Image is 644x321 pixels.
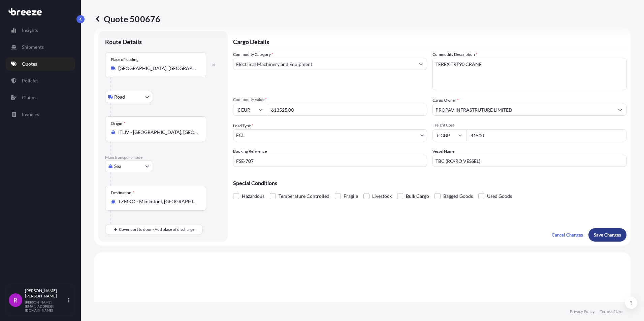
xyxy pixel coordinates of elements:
a: Quotes [6,57,75,71]
p: Quotes [22,61,37,67]
p: [PERSON_NAME] [PERSON_NAME] [25,288,67,299]
p: Cargo Details [233,31,626,51]
span: Hazardous [242,191,264,201]
label: Booking Reference [233,148,267,155]
label: Commodity Description [432,51,477,58]
input: Place of loading [118,65,198,72]
input: Full name [433,104,614,116]
span: Livestock [372,191,392,201]
input: Enter amount [466,129,626,141]
p: Special Conditions [233,180,626,186]
label: Commodity Category [233,51,273,58]
p: Shipments [22,44,44,50]
textarea: TEREX TRT90 CRANE [432,58,626,90]
label: Vessel Name [432,148,454,155]
button: Cover port to door - Add place of discharge [105,224,203,235]
span: Road [114,94,125,100]
span: Sea [114,163,121,170]
span: Bagged Goods [443,191,473,201]
a: Privacy Policy [570,309,594,314]
input: Select a commodity type [233,58,415,70]
a: Terms of Use [600,309,622,314]
span: Load Type [233,122,253,129]
span: Temperature Controlled [279,191,329,201]
input: Type amount [267,104,427,116]
div: Destination [111,190,134,195]
span: Commodity Value [233,97,427,102]
a: Claims [6,91,75,104]
p: Claims [22,94,36,101]
p: [PERSON_NAME][EMAIL_ADDRESS][DOMAIN_NAME] [25,300,67,312]
a: Insights [6,24,75,37]
input: Destination [118,198,198,205]
p: Quote 500676 [94,13,160,24]
button: Select transport [105,91,152,103]
p: Main transport mode [105,155,221,160]
a: Policies [6,74,75,87]
p: Cancel Changes [552,231,583,238]
button: Select transport [105,160,152,172]
p: Insights [22,27,38,34]
span: Freight Cost [432,122,626,128]
label: Cargo Owner [432,97,459,104]
input: Your internal reference [233,155,427,167]
p: Invoices [22,111,39,118]
div: Origin [111,121,125,126]
span: Fragile [344,191,358,201]
span: R [13,297,18,304]
button: FCL [233,129,427,141]
span: FCL [236,132,245,139]
input: Origin [118,129,198,136]
div: Place of loading [111,57,138,62]
span: Used Goods [487,191,512,201]
button: Save Changes [588,228,626,242]
a: Invoices [6,108,75,121]
button: Show suggestions [415,58,427,70]
button: Cancel Changes [546,228,588,242]
input: Enter name [432,155,626,167]
button: Show suggestions [614,104,626,116]
p: Route Details [105,38,142,46]
span: Cover port to door - Add place of discharge [119,226,194,233]
a: Shipments [6,40,75,54]
p: Policies [22,77,38,84]
p: Save Changes [594,231,621,238]
span: Bulk Cargo [406,191,429,201]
